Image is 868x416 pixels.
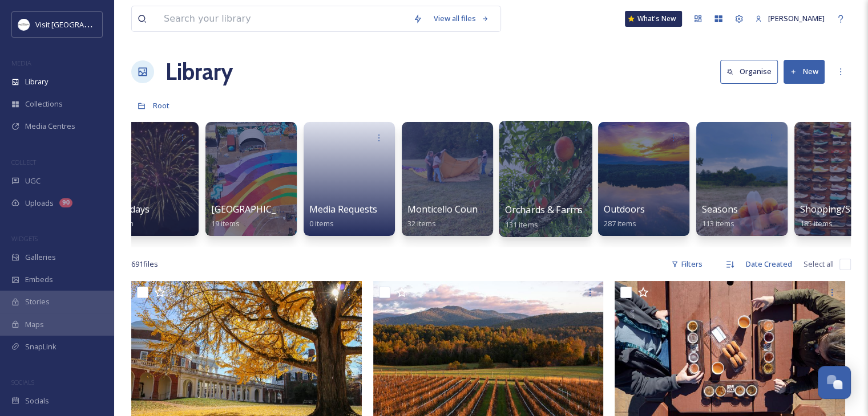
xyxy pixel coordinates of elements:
[25,121,75,132] span: Media Centres
[720,60,778,83] button: Organise
[25,395,49,406] span: Socials
[804,259,834,270] span: Select all
[11,158,36,166] span: COLLECT
[158,6,407,31] input: Search your library
[165,55,233,89] a: Library
[702,218,734,229] span: 113 items
[749,7,830,30] a: [PERSON_NAME]
[113,203,150,215] span: Holidays
[505,203,583,216] span: Orchards & Farms
[11,378,34,386] span: SOCIALS
[25,252,56,263] span: Galleries
[309,204,377,229] a: Media Requests0 items
[113,204,150,229] a: Holidays1 item
[25,341,56,352] span: SnapLink
[309,218,334,229] span: 0 items
[505,205,583,230] a: Orchards & Farms131 items
[407,204,539,229] a: Monticello Country Ballooning32 items
[211,218,240,229] span: 19 items
[11,59,31,67] span: MEDIA
[25,319,44,330] span: Maps
[665,253,708,275] div: Filters
[25,76,48,87] span: Library
[25,176,41,186] span: UGC
[740,253,798,275] div: Date Created
[407,218,436,229] span: 32 items
[604,218,636,229] span: 287 items
[211,203,303,215] span: [GEOGRAPHIC_DATA]
[702,203,738,215] span: Seasons
[18,19,30,30] img: Circle%20Logo.png
[505,219,538,229] span: 131 items
[309,203,377,215] span: Media Requests
[131,259,158,270] span: 691 file s
[818,366,851,399] button: Open Chat
[25,99,63,109] span: Collections
[211,204,303,229] a: [GEOGRAPHIC_DATA]19 items
[800,218,833,229] span: 185 items
[25,296,50,307] span: Stories
[428,7,495,30] a: View all files
[625,11,682,27] a: What's New
[25,274,53,285] span: Embeds
[604,204,645,229] a: Outdoors287 items
[768,13,825,23] span: [PERSON_NAME]
[11,234,38,243] span: WIDGETS
[604,203,645,215] span: Outdoors
[59,198,72,207] div: 90
[407,203,539,215] span: Monticello Country Ballooning
[720,60,784,83] a: Organise
[153,100,169,111] span: Root
[153,99,169,112] a: Root
[702,204,738,229] a: Seasons113 items
[35,19,124,30] span: Visit [GEOGRAPHIC_DATA]
[784,60,825,83] button: New
[25,198,54,209] span: Uploads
